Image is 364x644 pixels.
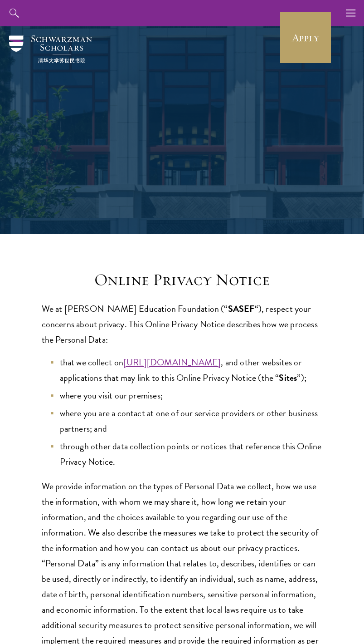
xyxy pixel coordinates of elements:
span: We at [PERSON_NAME] Education Foundation (“ [42,302,228,315]
span: “), respect your concerns about privacy. This Online Privacy Notice describes how we process the ... [42,302,318,346]
span: ”); [297,371,306,384]
a: Apply [280,12,331,63]
b: Sites [279,371,297,384]
span: where you are a contact at one of our service providers or other business partners; and [60,406,318,435]
span: through other data collection points or notices that reference this Online Privacy Notice. [60,439,322,468]
span: , and other websites or applications that may link to this Online Privacy Notice (the “ [60,355,302,384]
span: where you visit our premises; [60,388,163,402]
span: that we collect on [60,355,123,369]
h3: Online Privacy Notice [42,270,323,290]
a: [URL][DOMAIN_NAME] [123,355,221,369]
b: SASEF [228,302,255,315]
img: Schwarzman Scholars [9,35,92,63]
